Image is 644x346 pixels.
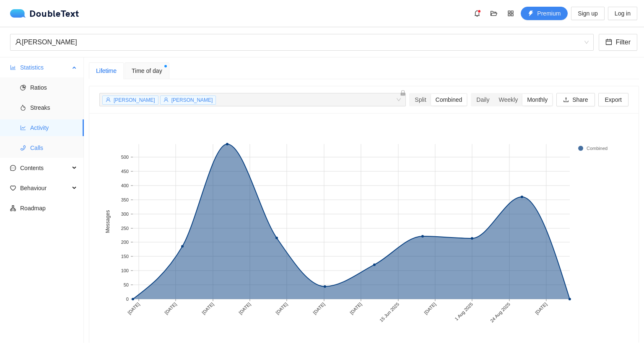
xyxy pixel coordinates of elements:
span: user [15,39,22,45]
text: 24 Aug 2025 [489,302,511,323]
span: Filter [615,37,631,47]
text: 0 [126,297,129,302]
button: thunderboltPremium [521,7,568,20]
span: Time of day [132,66,162,75]
text: 500 [121,155,129,160]
text: 450 [121,169,129,174]
button: calendarFilter [599,34,637,51]
span: [PERSON_NAME] [114,97,155,103]
text: 350 [121,197,129,202]
div: Weekly [494,94,522,106]
text: 300 [121,212,129,217]
span: user [106,97,111,102]
a: logoDoubleText [10,9,79,18]
text: [DATE] [312,302,326,315]
text: 15 Jun 2025 [379,302,400,323]
text: Messages [105,210,111,233]
span: heart [10,185,16,191]
text: [DATE] [164,302,177,315]
span: Maya Lucy Schicker [15,34,589,50]
span: lock [400,90,406,96]
text: [DATE] [238,302,252,315]
span: apartment [10,205,16,211]
span: Contents [20,160,70,176]
text: 250 [121,226,129,231]
button: Export [598,93,628,106]
span: pie-chart [20,85,26,90]
div: Daily [472,94,494,106]
button: Sign up [571,7,604,20]
span: Log in [615,9,631,18]
span: Streaks [30,99,77,116]
text: [DATE] [275,302,288,315]
div: DoubleText [10,9,79,18]
span: Calls [30,139,77,156]
span: folder-open [488,10,500,17]
text: 200 [121,240,129,245]
span: Ratios [30,79,77,96]
span: Share [572,95,588,104]
text: [DATE] [201,302,215,315]
span: bar-chart [10,65,16,70]
button: Log in [608,7,637,20]
text: [DATE] [349,302,363,315]
button: uploadShare [556,93,595,106]
span: Activity [30,119,77,136]
span: phone [20,145,26,151]
text: 1 Aug 2025 [454,302,474,322]
span: calendar [605,39,612,46]
span: Premium [537,9,561,18]
span: Sign up [578,9,597,18]
span: Statistics [20,59,70,76]
button: bell [470,7,484,20]
span: message [10,165,16,171]
text: [DATE] [127,302,140,315]
span: [PERSON_NAME] [171,97,213,103]
img: logo [10,9,29,18]
span: line-chart [20,125,26,131]
div: Lifetime [96,66,117,75]
text: [DATE] [423,302,437,315]
button: appstore [504,7,517,20]
span: upload [563,97,569,103]
button: folder-open [487,7,501,20]
div: Split [410,94,431,106]
div: Combined [431,94,467,106]
span: thunderbolt [528,10,534,17]
span: Export [605,95,622,104]
div: Monthly [522,94,552,106]
span: bell [471,10,483,17]
div: [PERSON_NAME] [15,34,581,50]
text: 100 [121,268,129,273]
span: appstore [504,10,517,17]
span: Roadmap [20,200,77,217]
text: 400 [121,183,129,188]
text: 50 [124,282,129,287]
text: [DATE] [534,302,548,315]
text: 150 [121,254,129,259]
span: user [164,97,169,102]
span: fire [20,105,26,111]
span: Behaviour [20,180,70,196]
